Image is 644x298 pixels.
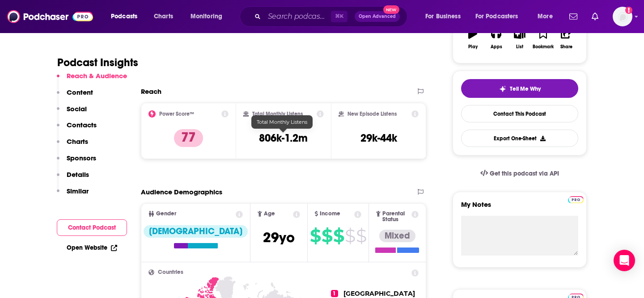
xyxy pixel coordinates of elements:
[67,154,96,162] p: Sponsors
[57,219,127,236] button: Contact Podcast
[382,211,410,222] span: Parental Status
[383,5,399,14] span: New
[67,105,87,113] p: Social
[555,23,578,55] button: Share
[538,10,553,23] span: More
[263,229,295,246] span: 29 yo
[568,195,584,203] a: Pro website
[461,23,484,55] button: Play
[360,131,397,145] h3: 29k-44k
[613,7,632,26] span: Logged in as SolComms
[57,121,97,137] button: Contacts
[533,44,554,50] div: Bookmark
[419,9,472,24] button: open menu
[355,11,400,22] button: Open AdvancedNew
[531,9,564,24] button: open menu
[148,9,178,24] a: Charts
[566,9,581,24] a: Show notifications dropdown
[67,71,127,80] p: Reach & Audience
[320,211,340,217] span: Income
[105,9,149,24] button: open menu
[67,170,89,179] p: Details
[331,290,338,297] span: 1
[588,9,602,24] a: Show notifications dropdown
[531,23,555,55] button: Bookmark
[67,187,89,195] p: Similar
[461,130,578,147] button: Export One-Sheet
[57,170,89,187] button: Details
[347,111,397,117] h2: New Episode Listens
[57,187,89,203] button: Similar
[470,9,531,24] button: open menu
[343,290,415,298] span: [GEOGRAPHIC_DATA]
[57,71,127,88] button: Reach & Audience
[560,44,572,50] div: Share
[257,119,307,125] span: Total Monthly Listens
[461,200,578,216] label: My Notes
[499,85,506,92] img: tell me why sparkle
[141,87,161,96] h2: Reach
[57,137,88,154] button: Charts
[359,14,396,19] span: Open Advanced
[57,105,87,121] button: Social
[614,250,635,271] div: Open Intercom Messenger
[613,7,632,26] button: Show profile menu
[568,196,584,203] img: Podchaser Pro
[356,229,366,243] span: $
[264,9,331,24] input: Search podcasts, credits, & more...
[491,44,502,50] div: Apps
[67,88,93,97] p: Content
[333,229,344,243] span: $
[57,56,138,69] h1: Podcast Insights
[322,229,332,243] span: $
[158,269,183,275] span: Countries
[248,6,416,27] div: Search podcasts, credits, & more...
[461,79,578,98] button: tell me why sparkleTell Me Why
[191,10,222,23] span: Monitoring
[484,23,508,55] button: Apps
[57,88,93,105] button: Content
[67,121,97,129] p: Contacts
[159,111,194,117] h2: Power Score™
[516,44,523,50] div: List
[461,105,578,122] a: Contact This Podcast
[310,229,321,243] span: $
[259,131,308,145] h3: 806k-1.2m
[508,23,531,55] button: List
[57,154,96,170] button: Sponsors
[111,10,137,23] span: Podcasts
[154,10,173,23] span: Charts
[67,137,88,146] p: Charts
[141,188,222,196] h2: Audience Demographics
[174,129,203,147] p: 77
[67,244,117,252] a: Open Website
[264,211,275,217] span: Age
[144,225,248,238] div: [DEMOGRAPHIC_DATA]
[345,229,355,243] span: $
[331,11,347,22] span: ⌘ K
[475,10,518,23] span: For Podcasters
[7,8,93,25] img: Podchaser - Follow, Share and Rate Podcasts
[184,9,234,24] button: open menu
[490,170,559,177] span: Get this podcast via API
[156,211,176,217] span: Gender
[252,111,303,117] h2: Total Monthly Listens
[613,7,632,26] img: User Profile
[510,85,541,92] span: Tell Me Why
[473,163,566,185] a: Get this podcast via API
[425,10,461,23] span: For Business
[468,44,478,50] div: Play
[625,7,632,14] svg: Add a profile image
[379,230,415,242] div: Mixed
